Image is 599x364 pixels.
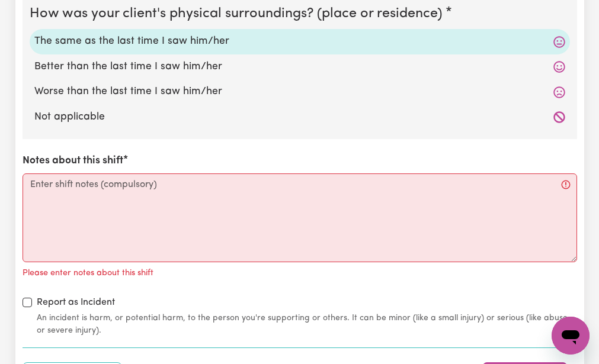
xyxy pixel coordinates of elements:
iframe: Button to launch messaging window [552,317,590,355]
label: Not applicable [34,109,565,125]
label: Worse than the last time I saw him/her [34,84,565,99]
small: An incident is harm, or potential harm, to the person you're supporting or others. It can be mino... [37,312,577,337]
legend: How was your client's physical surroundings? (place or residence) [30,4,447,24]
label: The same as the last time I saw him/her [34,34,565,49]
label: Report as Incident [37,295,115,310]
p: Please enter notes about this shift [23,267,153,280]
label: Notes about this shift [23,153,123,169]
label: Better than the last time I saw him/her [34,59,565,75]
